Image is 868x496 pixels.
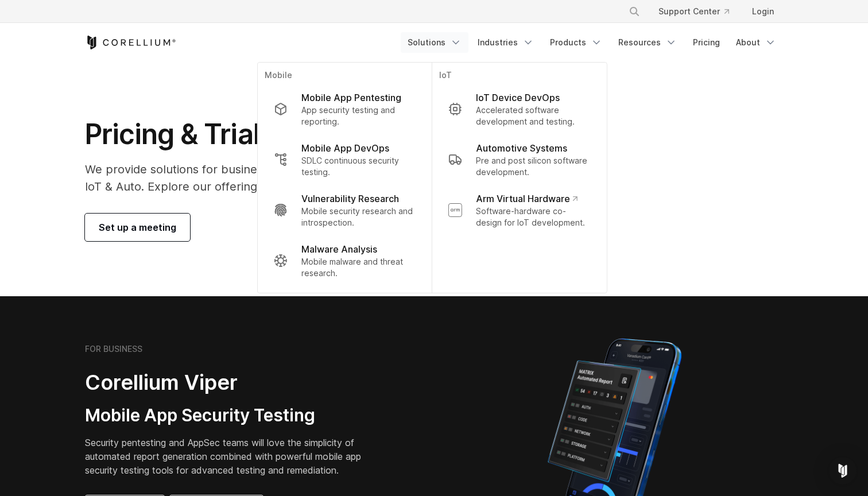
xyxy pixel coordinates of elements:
[439,69,600,84] p: IoT
[85,370,379,396] h2: Corellium Viper
[85,161,542,195] p: We provide solutions for businesses, research teams, community individuals, and IoT & Auto. Explo...
[624,1,645,22] button: Search
[99,220,176,234] span: Set up a meeting
[265,185,425,235] a: Vulnerability Research Mobile security research and introspection.
[301,192,399,206] p: Vulnerability Research
[301,256,416,279] p: Mobile malware and threat research.
[85,36,176,49] a: Corellium Home
[476,206,591,228] p: Software-hardware co-design for IoT development.
[729,32,783,53] a: About
[476,91,560,104] p: IoT Device DevOps
[85,344,142,354] h6: FOR BUSINESS
[649,1,738,22] a: Support Center
[301,141,389,155] p: Mobile App DevOps
[85,436,379,477] p: Security pentesting and AppSec teams will love the simplicity of automated report generation comb...
[476,155,591,178] p: Pre and post silicon software development.
[85,117,542,152] h1: Pricing & Trials
[265,69,425,84] p: Mobile
[476,141,567,155] p: Automotive Systems
[265,84,425,134] a: Mobile App Pentesting App security testing and reporting.
[743,1,783,22] a: Login
[401,32,783,53] div: Navigation Menu
[301,206,416,228] p: Mobile security research and introspection.
[439,84,600,134] a: IoT Device DevOps Accelerated software development and testing.
[85,214,190,241] a: Set up a meeting
[439,185,600,235] a: Arm Virtual Hardware Software-hardware co-design for IoT development.
[615,1,783,22] div: Navigation Menu
[476,192,578,206] p: Arm Virtual Hardware
[476,104,591,127] p: Accelerated software development and testing.
[611,32,684,53] a: Resources
[85,405,379,427] h3: Mobile App Security Testing
[265,134,425,185] a: Mobile App DevOps SDLC continuous security testing.
[543,32,609,53] a: Products
[265,235,425,286] a: Malware Analysis Mobile malware and threat research.
[301,242,377,256] p: Malware Analysis
[829,457,857,485] div: Open Intercom Messenger
[439,134,600,185] a: Automotive Systems Pre and post silicon software development.
[301,91,401,104] p: Mobile App Pentesting
[686,32,727,53] a: Pricing
[471,32,541,53] a: Industries
[301,155,416,178] p: SDLC continuous security testing.
[401,32,468,53] a: Solutions
[301,104,416,127] p: App security testing and reporting.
